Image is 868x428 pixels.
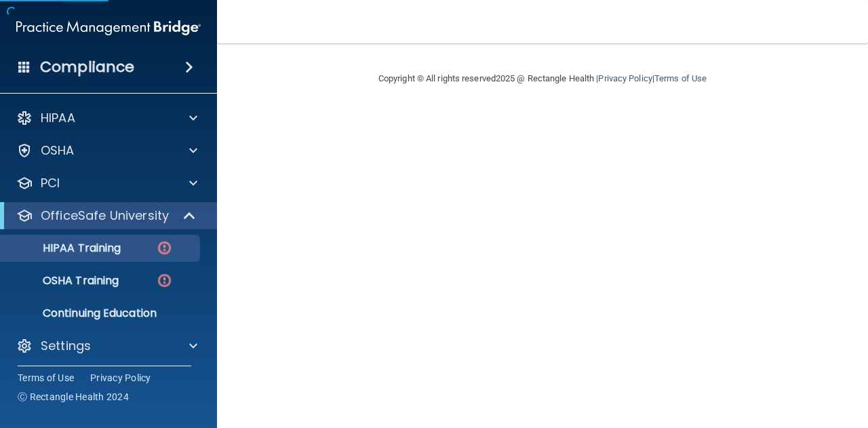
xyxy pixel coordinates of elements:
a: Privacy Policy [90,371,151,385]
a: OSHA [16,142,197,159]
p: OSHA [41,142,75,159]
a: PCI [16,175,197,191]
p: Continuing Education [9,307,194,320]
p: HIPAA Training [9,241,121,255]
p: OfficeSafe University [41,208,169,224]
a: Settings [16,338,197,354]
h4: Compliance [40,58,134,77]
p: PCI [41,175,60,191]
img: danger-circle.6113f641.png [156,272,173,289]
img: danger-circle.6113f641.png [156,239,173,256]
a: Terms of Use [18,371,74,385]
p: OSHA Training [9,274,119,288]
a: HIPAA [16,110,197,126]
p: HIPAA [41,110,75,126]
a: Privacy Policy [598,73,652,83]
img: PMB logo [16,14,201,41]
div: Copyright © All rights reserved 2025 @ Rectangle Health | | [295,57,790,100]
span: Ⓒ Rectangle Health 2024 [18,390,129,404]
p: Settings [41,338,91,354]
a: OfficeSafe University [16,208,197,224]
a: Terms of Use [654,73,707,83]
